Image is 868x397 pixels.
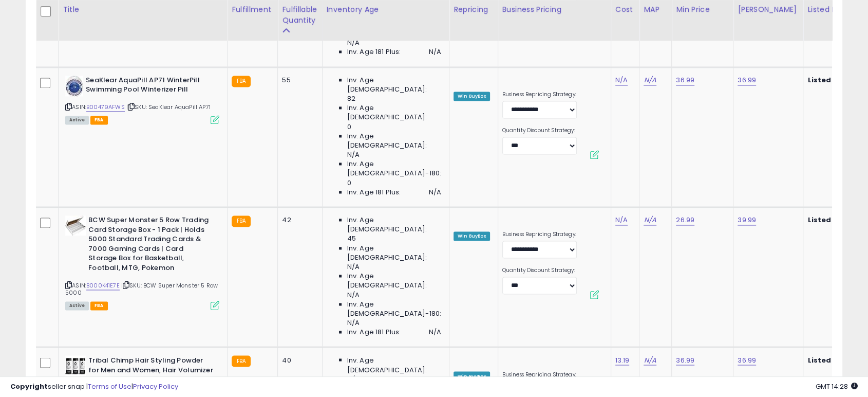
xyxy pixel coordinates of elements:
[232,215,251,227] small: FBA
[232,76,251,87] small: FBA
[282,215,314,225] div: 42
[65,281,218,297] span: | SKU: BCW Super Monster 5 Row 5000
[347,318,360,328] span: N/A
[133,382,178,391] a: Privacy Policy
[86,76,211,97] b: SeaKlear AquaPill AP71 WinterPill Swimming Pool Winterizer Pill
[347,47,401,57] span: Inv. Age 181 Plus:
[327,4,445,15] div: Inventory Age
[347,244,441,262] span: Inv. Age [DEMOGRAPHIC_DATA]:
[502,4,607,15] div: Business Pricing
[502,91,577,98] label: Business Repricing Strategy:
[65,76,83,96] img: 51-E2st-m-L._SL40_.jpg
[454,231,490,241] div: Win BuyBox
[615,75,628,85] a: N/A
[86,103,125,112] a: B00479AFWS
[347,188,401,197] span: Inv. Age 181 Plus:
[88,382,131,391] a: Terms of Use
[738,355,756,365] a: 36.99
[347,355,441,374] span: Inv. Age [DEMOGRAPHIC_DATA]:
[502,267,577,274] label: Quantity Discount Strategy:
[347,234,356,243] span: 45
[347,38,360,47] span: N/A
[282,355,314,365] div: 40
[644,355,656,365] a: N/A
[807,75,854,85] b: Listed Price:
[347,328,401,337] span: Inv. Age 181 Plus:
[347,94,355,103] span: 82
[65,215,219,309] div: ASIN:
[738,215,756,225] a: 39.99
[347,272,441,290] span: Inv. Age [DEMOGRAPHIC_DATA]:
[86,281,120,290] a: B000K41E7E
[347,291,360,300] span: N/A
[88,355,213,387] b: Tribal Chimp Hair Styling Powder for Men and Women, Hair Volumizer and Texture Powder - 3 Pc Set,...
[454,92,490,101] div: Win BuyBox
[347,159,441,178] span: Inv. Age [DEMOGRAPHIC_DATA]-180:
[615,215,628,225] a: N/A
[676,4,729,15] div: Min Price
[644,75,656,85] a: N/A
[429,188,441,197] span: N/A
[126,103,211,111] span: | SKU: SeaKlear AquaPill AP71
[232,355,251,367] small: FBA
[429,47,441,57] span: N/A
[502,231,577,238] label: Business Repricing Strategy:
[88,215,213,275] b: BCW Super Monster 5 Row Trading Card Storage Box - 1 Pack | Holds 5000 Standard Trading Cards & 7...
[347,300,441,318] span: Inv. Age [DEMOGRAPHIC_DATA]-180:
[232,4,273,15] div: Fulfillment
[429,328,441,337] span: N/A
[807,215,854,225] b: Listed Price:
[90,301,108,310] span: FBA
[63,4,223,15] div: Title
[347,122,351,132] span: 0
[347,262,360,272] span: N/A
[615,4,635,15] div: Cost
[644,215,656,225] a: N/A
[65,76,219,123] div: ASIN:
[644,4,667,15] div: MAP
[676,215,694,225] a: 26.99
[65,355,86,376] img: 41KBSiMwLUL._SL40_.jpg
[807,355,854,365] b: Listed Price:
[282,4,317,26] div: Fulfillable Quantity
[738,4,799,15] div: [PERSON_NAME]
[90,116,108,124] span: FBA
[676,75,694,85] a: 36.99
[347,76,441,94] span: Inv. Age [DEMOGRAPHIC_DATA]:
[454,4,494,15] div: Repricing
[65,116,89,124] span: All listings currently available for purchase on Amazon
[676,355,694,365] a: 36.99
[10,382,178,392] div: seller snap | |
[502,127,577,134] label: Quantity Discount Strategy:
[347,178,351,188] span: 0
[347,103,441,122] span: Inv. Age [DEMOGRAPHIC_DATA]:
[282,76,314,85] div: 55
[347,215,441,234] span: Inv. Age [DEMOGRAPHIC_DATA]:
[347,150,360,159] span: N/A
[615,355,630,365] a: 13.19
[347,132,441,150] span: Inv. Age [DEMOGRAPHIC_DATA]:
[65,301,89,310] span: All listings currently available for purchase on Amazon
[65,215,86,236] img: 3136elz3GBL._SL40_.jpg
[816,382,858,391] span: 2025-08-13 14:28 GMT
[10,382,48,391] strong: Copyright
[738,75,756,85] a: 36.99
